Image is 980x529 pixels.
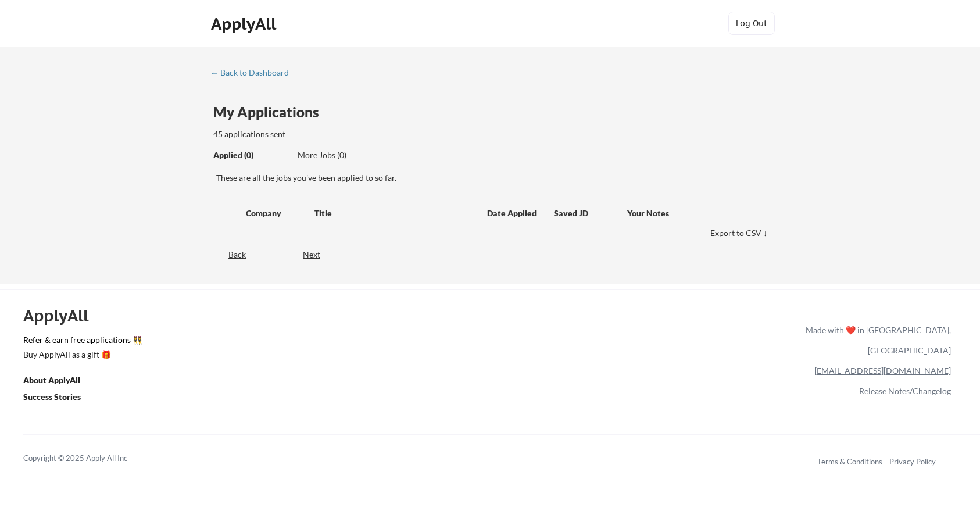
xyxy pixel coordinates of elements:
div: ApplyAll [23,306,102,326]
u: About ApplyAll [23,375,80,385]
a: Terms & Conditions [817,457,882,466]
a: Refer & earn free applications 👯‍♀️ [23,336,563,348]
a: Success Stories [23,391,96,405]
u: Success Stories [23,392,81,402]
div: Your Notes [627,208,760,219]
div: 45 applications sent [213,128,438,140]
div: These are job applications we think you'd be a good fit for, but couldn't apply you to automatica... [298,149,383,162]
a: Privacy Policy [889,457,936,466]
div: ApplyAll [211,14,280,34]
a: Buy ApplyAll as a gift 🎁 [23,348,140,363]
div: These are all the jobs you've been applied to so far. [216,172,770,184]
div: Buy ApplyAll as a gift 🎁 [23,351,140,359]
div: ← Back to Dashboard [210,69,298,77]
div: Saved JD [554,202,627,223]
div: More Jobs (0) [298,149,383,161]
a: ← Back to Dashboard [210,68,298,80]
div: Back [210,249,246,260]
div: Company [246,208,304,219]
button: Log Out [728,12,775,35]
div: Applied (0) [213,149,289,161]
a: About ApplyAll [23,374,96,388]
div: Made with ❤️ in [GEOGRAPHIC_DATA], [GEOGRAPHIC_DATA] [801,320,951,360]
div: Copyright © 2025 Apply All Inc [23,453,157,464]
a: [EMAIL_ADDRESS][DOMAIN_NAME] [814,366,951,376]
div: Title [314,208,476,219]
div: My Applications [213,105,328,119]
div: Export to CSV ↓ [710,227,770,239]
div: Date Applied [487,208,538,219]
div: Next [303,249,334,260]
div: These are all the jobs you've been applied to so far. [213,149,289,162]
a: Release Notes/Changelog [859,386,951,396]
